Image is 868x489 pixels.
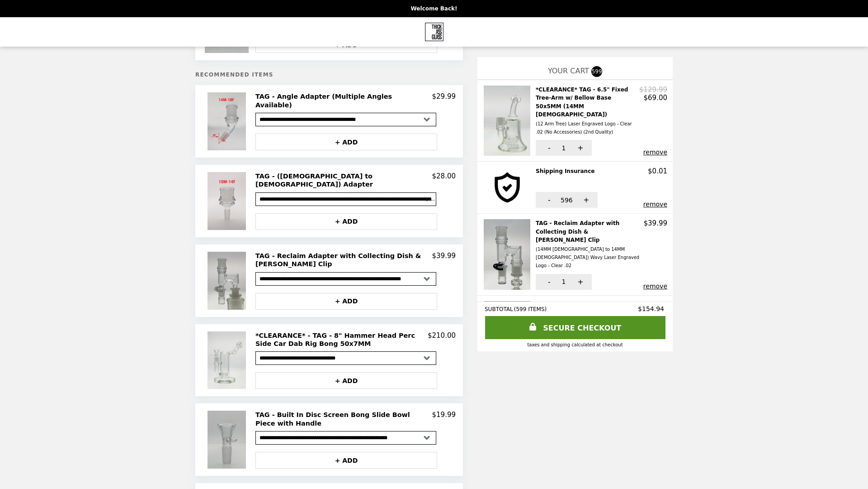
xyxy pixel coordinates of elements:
[643,201,667,208] button: remove
[484,86,533,156] img: *CLEARANCE* TAG - 6.5" Fixed Tree-Arm w/ Bellow Base 50x5MM (14MM Female)
[536,245,640,270] div: (14MM [DEMOGRAPHIC_DATA] to 14MM [DEMOGRAPHIC_DATA]) Wavy Laser Engraved Logo - Clear .02
[484,301,533,371] img: TAG - Reclaim Adapter with Collecting Dish & Keck Clip
[644,219,668,227] p: $39.99
[536,140,561,156] button: -
[208,252,248,310] img: TAG - Reclaim Adapter with Collecting Dish & Keck Clip
[644,301,668,309] p: $39.99
[562,144,566,152] span: 1
[208,411,248,469] img: TAG - Built In Disc Screen Bong Slide Bowl Piece with Handle
[485,316,665,339] a: SECURE CHECKOUT
[567,140,592,156] button: +
[208,92,248,150] img: TAG - Angle Adapter (Multiple Angles Available)
[255,272,436,286] select: Select a product variant
[255,192,436,206] select: Select a product variant
[208,331,248,389] img: *CLEARANCE* - TAG - 8" Hammer Head Perc Side Car Dab Rig Bong 50x7MM
[536,167,598,175] h2: Shipping Insurance
[514,306,547,312] span: ( 599 ITEMS )
[567,274,592,290] button: +
[255,213,437,230] button: + ADD
[255,113,436,126] select: Select a product variant
[428,331,456,348] p: $210.00
[255,293,437,310] button: + ADD
[548,67,589,75] span: YOUR CART
[432,172,456,189] p: $28.00
[255,452,437,469] button: + ADD
[255,411,432,427] h2: TAG - Built In Disc Screen Bong Slide Bowl Piece with Handle
[208,172,248,230] img: TAG - (Male to Female) Adapter
[536,274,561,290] button: -
[255,134,437,150] button: + ADD
[648,167,667,175] p: $0.01
[255,172,432,189] h2: TAG - ([DEMOGRAPHIC_DATA] to [DEMOGRAPHIC_DATA]) Adapter
[485,342,665,347] div: Taxes and Shipping calculated at checkout
[536,192,561,208] button: -
[195,72,463,78] h5: Recommended Items
[536,301,644,352] h2: TAG - Reclaim Adapter with Collecting Dish & [PERSON_NAME] Clip
[432,411,456,427] p: $19.99
[432,92,456,109] p: $29.99
[536,219,644,270] h2: TAG - Reclaim Adapter with Collecting Dish & [PERSON_NAME] Clip
[638,305,665,312] span: $154.94
[410,5,457,12] p: Welcome Back!
[643,149,667,156] button: remove
[561,197,573,204] span: 596
[644,94,668,102] p: $69.00
[639,86,667,94] p: $129.99
[255,431,436,445] select: Select a product variant
[255,331,428,348] h2: *CLEARANCE* - TAG - 8" Hammer Head Perc Side Car Dab Rig Bong 50x7MM
[562,278,566,285] span: 1
[255,92,432,109] h2: TAG - Angle Adapter (Multiple Angles Available)
[255,372,437,389] button: + ADD
[255,351,436,365] select: Select a product variant
[255,252,432,268] h2: TAG - Reclaim Adapter with Collecting Dish & [PERSON_NAME] Clip
[485,306,514,312] span: SUBTOTAL
[432,252,456,268] p: $39.99
[591,66,602,77] span: 599
[425,23,443,41] img: Brand Logo
[573,192,598,208] button: +
[536,86,639,136] h2: *CLEARANCE* TAG - 6.5" Fixed Tree-Arm w/ Bellow Base 50x5MM (14MM [DEMOGRAPHIC_DATA])
[487,167,530,208] img: Shipping Insurance
[484,219,533,289] img: TAG - Reclaim Adapter with Collecting Dish & Keck Clip
[536,120,636,137] div: (12 Arm Tree) Laser Engraved Logo - Clear .02 (No Accessories) (2nd Quality)
[643,283,667,290] button: remove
